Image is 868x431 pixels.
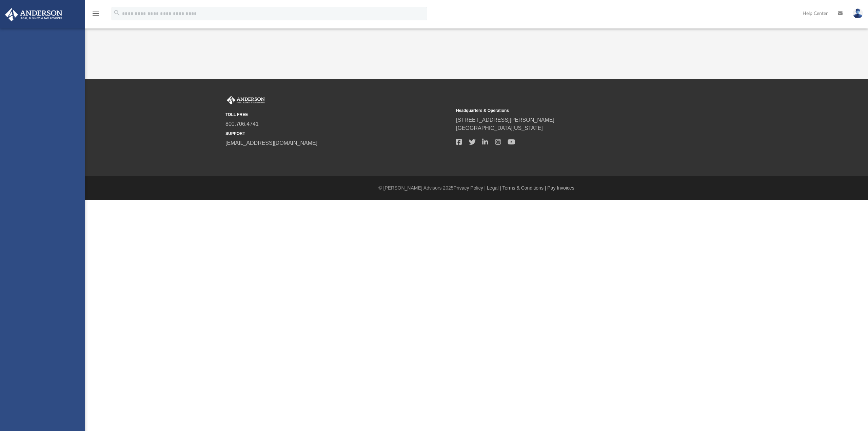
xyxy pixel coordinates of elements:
[225,112,451,118] small: TOLL FREE
[502,185,546,191] a: Terms & Conditions |
[454,185,486,191] a: Privacy Policy |
[456,125,543,131] a: [GEOGRAPHIC_DATA][US_STATE]
[225,96,266,105] img: Anderson Advisors Platinum Portal
[456,117,554,123] a: [STREET_ADDRESS][PERSON_NAME]
[225,121,259,127] a: 800.706.4741
[225,131,451,137] small: SUPPORT
[92,9,100,18] i: menu
[113,9,121,17] i: search
[547,185,574,191] a: Pay Invoices
[853,8,863,18] img: User Pic
[225,140,317,146] a: [EMAIL_ADDRESS][DOMAIN_NAME]
[3,8,64,21] img: Anderson Advisors Platinum Portal
[487,185,501,191] a: Legal |
[85,184,868,192] div: © [PERSON_NAME] Advisors 2025
[92,13,100,18] a: menu
[456,107,682,114] small: Headquarters & Operations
